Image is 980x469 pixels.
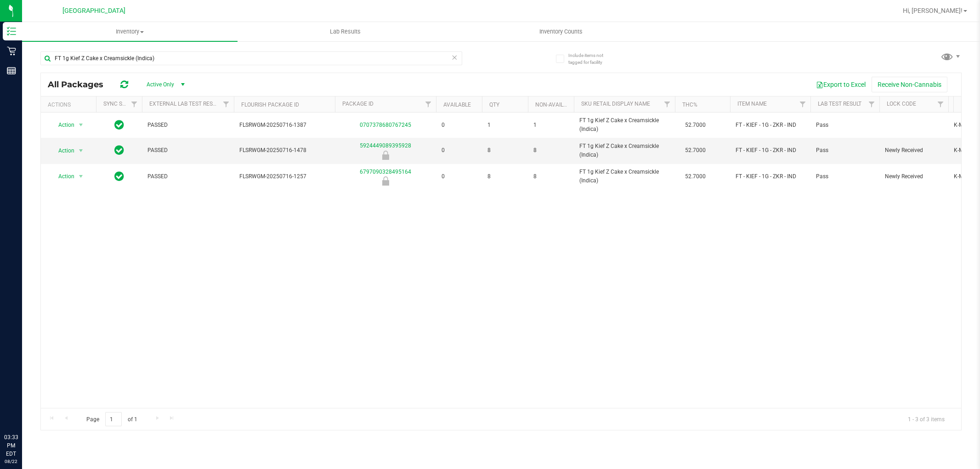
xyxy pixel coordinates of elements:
[239,146,329,155] span: FLSRWGM-20250716-1478
[903,7,963,14] span: Hi, [PERSON_NAME]!
[7,66,16,75] inline-svg: Reports
[533,121,568,130] span: 1
[682,102,697,108] a: THC%
[579,116,669,134] span: FT 1g Kief Z Cake x Creamsickle (Indica)
[50,170,75,183] span: Action
[147,146,228,155] span: PASSED
[334,176,437,186] div: Newly Received
[442,172,476,181] span: 0
[127,96,142,112] a: Filter
[579,142,669,159] span: FT 1g Kief Z Cake x Creamsickle (Indica)
[660,96,675,112] a: Filter
[487,146,522,155] span: 8
[442,146,476,155] span: 0
[360,169,411,175] a: 6797090328495164
[533,172,568,181] span: 8
[317,28,373,36] span: Lab Results
[22,22,238,41] a: Inventory
[239,172,329,181] span: FLSRWGM-20250716-1257
[62,7,125,15] span: [GEOGRAPHIC_DATA]
[360,142,411,149] a: 5924449089395928
[680,170,710,183] span: 52.7000
[75,144,87,157] span: select
[442,121,476,130] span: 0
[50,144,75,157] span: Action
[7,46,16,56] inline-svg: Retail
[114,170,124,183] span: In Sync
[360,122,411,128] a: 0707378680767245
[680,119,710,132] span: 52.7000
[487,172,522,181] span: 8
[114,119,124,131] span: In Sync
[239,121,329,130] span: FLSRWGM-20250716-1387
[568,52,614,66] span: Include items not tagged for facility
[864,96,879,112] a: Filter
[872,77,947,92] button: Receive Non-Cannabis
[535,102,576,108] a: Non-Available
[533,146,568,155] span: 8
[453,22,668,41] a: Inventory Counts
[334,151,437,160] div: Newly Received
[901,412,952,426] span: 1 - 3 of 3 items
[342,101,374,107] a: Package ID
[443,102,471,108] a: Available
[103,101,139,107] a: Sync Status
[114,144,124,157] span: In Sync
[238,22,453,41] a: Lab Results
[75,170,87,183] span: select
[736,121,805,130] span: FT - KIEF - 1G - ZKR - IND
[79,412,145,426] span: Page of 1
[4,458,18,465] p: 08/22
[4,433,18,458] p: 03:33 PM EDT
[885,172,943,181] span: Newly Received
[816,146,874,155] span: Pass
[241,102,299,108] a: Flourish Package ID
[579,168,669,185] span: FT 1g Kief Z Cake x Creamsickle (Indica)
[737,101,767,107] a: Item Name
[22,28,238,36] span: Inventory
[933,96,948,112] a: Filter
[9,396,37,423] iframe: Resource center
[795,96,810,112] a: Filter
[736,172,805,181] span: FT - KIEF - 1G - ZKR - IND
[818,101,861,107] a: Lab Test Result
[736,146,805,155] span: FT - KIEF - 1G - ZKR - IND
[581,101,650,107] a: Sku Retail Display Name
[680,144,710,157] span: 52.7000
[816,172,874,181] span: Pass
[50,119,75,131] span: Action
[487,121,522,130] span: 1
[105,412,122,426] input: 1
[27,394,38,405] iframe: Resource center unread badge
[452,51,458,63] span: Clear
[527,28,595,36] span: Inventory Counts
[48,79,113,90] span: All Packages
[885,146,943,155] span: Newly Received
[75,119,87,131] span: select
[48,102,92,108] div: Actions
[147,121,228,130] span: PASSED
[489,102,499,108] a: Qty
[887,101,916,107] a: Lock Code
[810,77,872,92] button: Export to Excel
[40,51,462,65] input: Search Package ID, Item Name, SKU, Lot or Part Number...
[7,27,16,36] inline-svg: Inventory
[421,96,436,112] a: Filter
[219,96,234,112] a: Filter
[147,172,228,181] span: PASSED
[816,121,874,130] span: Pass
[149,101,221,107] a: External Lab Test Result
